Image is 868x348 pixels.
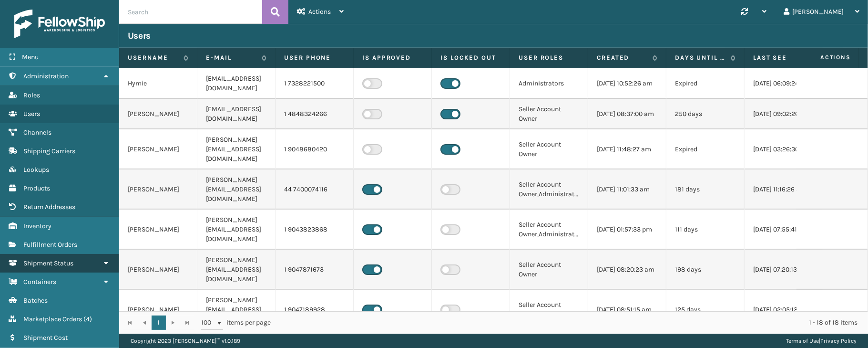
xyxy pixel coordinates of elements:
td: 125 days [666,290,745,330]
div: | [786,334,857,348]
span: 100 [201,318,215,327]
td: 1 9047189928 [276,290,354,330]
span: Lookups [23,166,49,174]
span: Marketplace Orders [23,315,82,323]
label: Is Locked Out [440,53,501,62]
td: Seller Account Owner [510,250,588,290]
label: E-mail [206,53,257,62]
div: 1 - 18 of 18 items [284,318,858,327]
td: [DATE] 01:57:33 pm [588,210,666,250]
span: Batches [23,296,48,305]
td: Seller Account Owner [510,99,588,129]
span: Shipping Carriers [23,147,75,155]
td: 44 7400074116 [276,169,354,210]
td: [PERSON_NAME][EMAIL_ADDRESS][DOMAIN_NAME] [197,290,276,330]
td: [EMAIL_ADDRESS][DOMAIN_NAME] [197,99,276,129]
td: [PERSON_NAME][EMAIL_ADDRESS][DOMAIN_NAME] [197,129,276,169]
a: Privacy Policy [820,337,857,344]
span: Shipment Status [23,259,73,267]
label: Days until password expires [675,53,726,62]
a: 1 [152,316,166,330]
label: Username [128,53,179,62]
span: Roles [23,91,40,99]
td: Hymie [119,68,197,99]
span: Products [23,184,50,192]
a: Terms of Use [786,337,819,344]
img: logo [14,10,105,38]
td: [PERSON_NAME] [119,250,197,290]
td: [DATE] 10:52:26 am [588,68,666,99]
span: Administration [23,72,69,80]
td: [PERSON_NAME][EMAIL_ADDRESS][DOMAIN_NAME] [197,250,276,290]
td: 1 4848324266 [276,99,354,129]
td: [PERSON_NAME] [119,290,197,330]
span: ( 4 ) [83,315,92,323]
h3: Users [128,30,151,42]
span: Users [23,110,40,118]
td: Seller Account Owner,Administrators [510,210,588,250]
td: Expired [666,68,745,99]
td: [DATE] 06:09:24 pm [745,68,823,99]
td: [DATE] 08:37:00 am [588,99,666,129]
td: 250 days [666,99,745,129]
td: [DATE] 02:05:13 pm [745,290,823,330]
td: 1 9048680420 [276,129,354,169]
td: [DATE] 11:16:26 am [745,169,823,210]
td: 1 9043823868 [276,210,354,250]
p: Copyright 2023 [PERSON_NAME]™ v 1.0.189 [131,334,240,348]
td: 198 days [666,250,745,290]
td: [PERSON_NAME] [119,99,197,129]
td: [DATE] 03:26:30 pm [745,129,823,169]
td: 111 days [666,210,745,250]
span: Channels [23,128,51,137]
td: [EMAIL_ADDRESS][DOMAIN_NAME] [197,68,276,99]
td: 1 7328221500 [276,68,354,99]
label: Created [597,53,648,62]
td: [DATE] 11:01:33 am [588,169,666,210]
span: Actions [790,50,857,65]
td: Seller Account Owner [510,290,588,330]
span: Actions [308,8,331,16]
td: [DATE] 07:55:41 pm [745,210,823,250]
td: [DATE] 07:20:13 am [745,250,823,290]
span: Menu [22,53,39,61]
td: Seller Account Owner [510,129,588,169]
span: Return Addresses [23,203,75,211]
td: [PERSON_NAME] [119,129,197,169]
td: [DATE] 08:51:15 am [588,290,666,330]
td: [PERSON_NAME][EMAIL_ADDRESS][DOMAIN_NAME] [197,210,276,250]
span: items per page [201,316,271,330]
td: [DATE] 11:48:27 am [588,129,666,169]
td: [PERSON_NAME][EMAIL_ADDRESS][DOMAIN_NAME] [197,169,276,210]
span: Containers [23,278,56,286]
td: [PERSON_NAME] [119,169,197,210]
span: Inventory [23,222,51,230]
span: Fulfillment Orders [23,241,77,249]
label: Is Approved [362,53,423,62]
td: Expired [666,129,745,169]
td: [PERSON_NAME] [119,210,197,250]
td: 1 9047871673 [276,250,354,290]
td: Seller Account Owner,Administrators [510,169,588,210]
td: [DATE] 09:02:26 am [745,99,823,129]
label: User phone [284,53,345,62]
span: Shipment Cost [23,334,68,342]
td: [DATE] 08:20:23 am [588,250,666,290]
label: User Roles [519,53,579,62]
td: 181 days [666,169,745,210]
label: Last Seen [753,53,804,62]
td: Administrators [510,68,588,99]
